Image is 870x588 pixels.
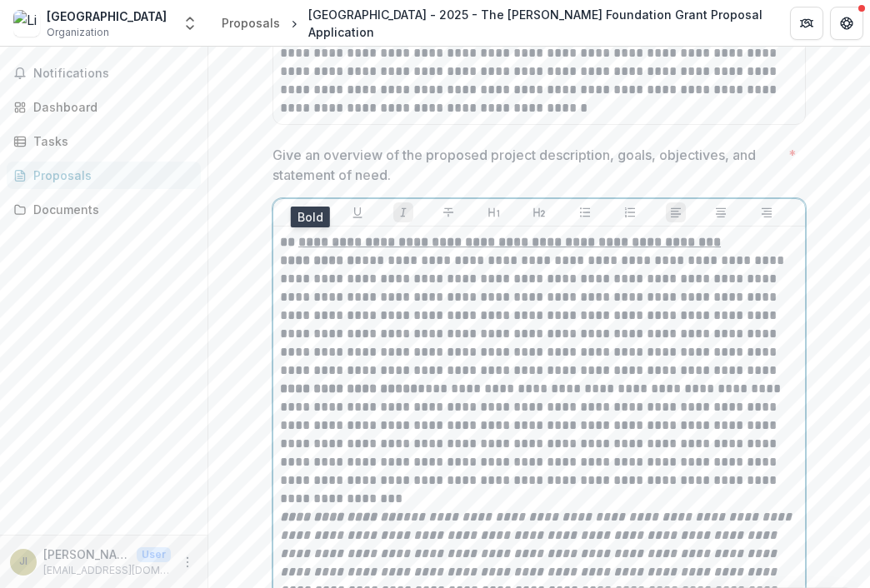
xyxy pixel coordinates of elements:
[43,563,171,578] p: [EMAIL_ADDRESS][DOMAIN_NAME]
[47,25,109,40] span: Organization
[302,202,322,222] button: Bold
[484,202,504,222] button: Heading 1
[33,201,187,218] div: Documents
[347,202,367,222] button: Underline
[529,202,549,222] button: Heading 2
[33,98,187,116] div: Dashboard
[33,167,187,184] div: Proposals
[7,162,201,189] a: Proposals
[620,202,640,222] button: Ordered List
[575,202,595,222] button: Bullet List
[308,6,763,41] div: [GEOGRAPHIC_DATA] - 2025 - The [PERSON_NAME] Foundation Grant Proposal Application
[7,127,201,155] a: Tasks
[33,67,194,81] span: Notifications
[222,14,280,32] div: Proposals
[13,10,40,37] img: Liberty University
[393,202,413,222] button: Italicize
[7,196,201,223] a: Documents
[47,7,167,25] div: [GEOGRAPHIC_DATA]
[215,11,287,35] a: Proposals
[830,7,863,40] button: Get Help
[43,546,130,563] p: [PERSON_NAME] III
[711,202,731,222] button: Align Center
[790,7,823,40] button: Partners
[757,202,777,222] button: Align Right
[666,202,686,222] button: Align Left
[272,145,782,185] p: Give an overview of the proposed project description, goals, objectives, and statement of need.
[177,552,197,572] button: More
[7,93,201,121] a: Dashboard
[19,556,27,567] div: Jay Rebsamen III
[438,202,458,222] button: Strike
[137,547,171,562] p: User
[7,60,201,87] button: Notifications
[215,2,770,44] nav: breadcrumb
[178,7,202,40] button: Open entity switcher
[33,132,187,150] div: Tasks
